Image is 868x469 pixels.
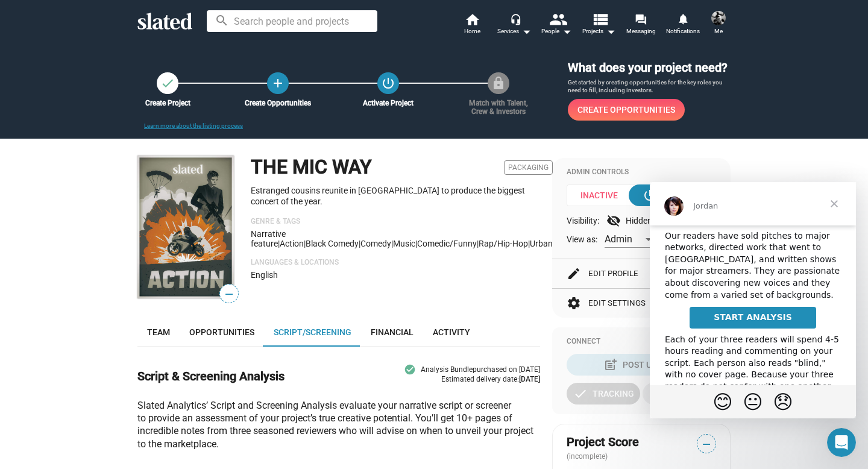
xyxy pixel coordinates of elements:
div: Create Opportunities [238,99,318,107]
span: Inactive [567,184,640,206]
span: Home [464,24,480,39]
iframe: Intercom live chat [827,428,856,457]
span: Music [393,239,415,248]
button: Activate [629,184,716,206]
div: Each of your three readers will spend 4-5 hours reading and commenting on your script. Each perso... [15,152,191,247]
button: Post Update [567,354,716,376]
mat-icon: check [160,76,175,90]
button: Projects [577,12,620,39]
span: disappointed reaction [118,205,148,234]
span: Black Comedy [306,239,359,248]
a: Messaging [620,12,662,39]
button: Share [643,383,716,404]
b: [DATE] [519,375,540,383]
span: — [697,436,715,452]
h3: What does your project need? [568,60,731,76]
span: rap/hip-hop [479,239,528,248]
p: Get started by creating opportunities for the key roles you need to fill, including investors. [568,78,731,95]
a: Team [137,318,180,347]
span: Packaging [504,160,553,175]
div: People [541,24,571,39]
h1: THE MIC WAY [251,154,372,180]
div: Analysis Bundle purchased on [DATE] [404,358,540,375]
span: | [391,239,393,248]
mat-icon: edit [567,266,581,281]
mat-icon: arrow_drop_down [603,24,618,39]
span: 😊 [63,209,83,231]
span: urban [530,239,553,248]
span: Activity [433,327,470,337]
span: Comedy [360,239,391,248]
span: | [278,239,280,248]
a: Home [451,12,493,39]
mat-icon: add [271,76,285,90]
div: Estimated delivery date: [421,375,540,385]
span: Narrative feature [251,229,286,248]
mat-icon: power_settings_new [381,76,395,90]
button: Edit Profile [567,259,716,288]
span: Me [714,24,723,39]
span: View as: [567,234,597,245]
span: English [251,270,278,280]
button: People [535,12,577,39]
span: Action [280,239,304,248]
div: Connect [567,337,716,347]
div: Activate Project [348,99,428,107]
mat-icon: notifications [677,13,688,24]
input: Search people and projects [207,10,377,32]
mat-icon: arrow_drop_down [559,24,574,39]
mat-icon: post_add [603,357,618,372]
button: Tracking [567,383,640,404]
button: Edit Settings [567,289,716,318]
a: Create Opportunities [267,72,289,94]
img: THE MIC WAY [137,156,234,298]
span: Script/Screening [274,327,351,337]
iframe: Intercom live chat message [650,182,856,418]
span: | [359,239,360,248]
a: Opportunities [180,318,264,347]
span: (incomplete) [567,452,610,461]
a: Script/Screening [264,318,361,347]
span: | [415,239,417,248]
span: Financial [371,327,414,337]
mat-icon: power_settings_new [643,188,657,203]
mat-icon: home [465,12,479,27]
mat-icon: check_circle [404,362,416,378]
mat-icon: people [549,10,567,28]
h2: Script & Screening Analysis [137,368,285,385]
span: Project Score [567,434,639,450]
mat-icon: view_list [591,10,609,28]
div: Tracking [573,383,634,404]
div: Admin Controls [567,168,716,177]
a: Financial [361,318,423,347]
mat-icon: arrow_drop_down [519,24,533,39]
mat-icon: headset_mic [510,13,521,24]
span: Notifications [666,24,700,39]
span: 😐 [93,209,113,231]
span: Projects [582,24,615,39]
div: Visibility: Hidden [567,213,716,228]
p: Languages & Locations [251,258,553,268]
span: Admin [605,233,632,245]
button: Phonz WilliamsMe [704,8,733,40]
div: Activate [645,184,700,206]
div: Slated Analytics’ Script and Screening Analysis evaluate your narrative script or screener to pro... [137,399,540,450]
span: comedic/funny [417,239,477,248]
p: Estranged cousins reunite in [GEOGRAPHIC_DATA] to produce the biggest concert of the year. [251,185,553,207]
mat-icon: forum [635,13,646,25]
span: blush reaction [58,205,88,234]
mat-icon: check [573,386,588,401]
span: | [304,239,306,248]
a: Notifications [662,12,704,39]
div: Create Project [128,99,207,107]
span: | [477,239,479,248]
mat-icon: visibility_off [606,213,621,228]
span: Opportunities [189,327,254,337]
div: Services [497,24,531,39]
button: Services [493,12,535,39]
span: neutral face reaction [88,205,118,234]
span: Messaging [626,24,656,39]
